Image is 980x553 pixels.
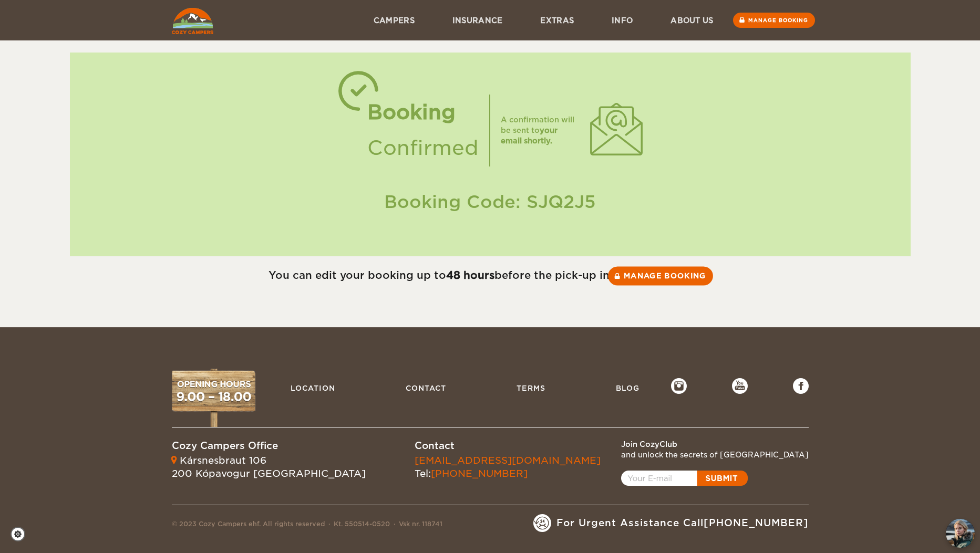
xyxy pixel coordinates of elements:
a: [PHONE_NUMBER] [431,468,528,479]
a: [PHONE_NUMBER] [704,517,809,528]
div: Join CozyClub [621,439,809,450]
div: Tel: [415,454,601,481]
a: [EMAIL_ADDRESS][DOMAIN_NAME] [415,455,601,466]
div: Kársnesbraut 106 200 Kópavogur [GEOGRAPHIC_DATA] [172,454,366,481]
a: Manage booking [733,13,815,28]
div: Booking Code: SJQ2J5 [80,190,900,214]
img: Cozy Campers [172,8,213,34]
div: Confirmed [367,130,479,166]
a: Contact [400,378,451,398]
div: © 2023 Cozy Campers ehf. All rights reserved Kt. 550514-0520 Vsk nr. 118741 [172,519,442,532]
a: Terms [511,378,551,398]
div: Cozy Campers Office [172,439,366,453]
span: For Urgent Assistance Call [556,516,809,530]
div: Contact [415,439,601,453]
strong: 48 hours [446,269,494,281]
div: and unlock the secrets of [GEOGRAPHIC_DATA] [621,450,809,460]
a: Open popup [621,471,748,486]
div: Booking [367,95,479,130]
a: Manage booking [608,266,713,285]
a: Cookie settings [11,527,32,541]
div: A confirmation will be sent to [501,114,580,146]
a: Blog [611,378,645,398]
button: chat-button [946,519,975,548]
a: Location [285,378,341,398]
img: Freyja at Cozy Campers [946,519,975,548]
